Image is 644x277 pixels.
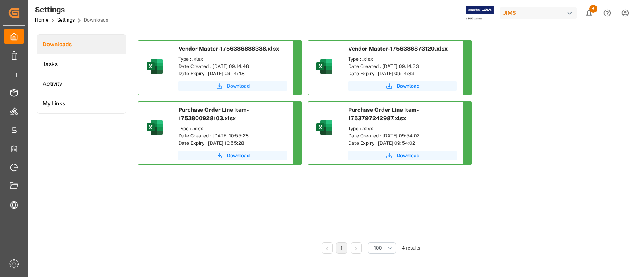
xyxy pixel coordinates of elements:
[145,118,164,137] img: microsoft-excel-2019--v1.png
[348,125,457,132] div: Type : .xlsx
[35,17,48,23] a: Home
[374,244,382,252] span: 100
[368,242,396,254] button: open menu
[348,81,457,91] button: Download
[37,74,126,94] a: Activity
[466,6,494,20] img: Exertis%20JAM%20-%20Email%20Logo.jpg_1722504956.jpg
[178,151,287,160] button: Download
[580,4,598,22] button: show 4 new notifications
[145,57,164,76] img: microsoft-excel-2019--v1.png
[348,107,419,121] span: Purchase Order Line Item-1753797242987.xlsx
[178,132,287,140] div: Date Created : [DATE] 10:55:28
[227,152,250,159] span: Download
[178,70,287,77] div: Date Expiry : [DATE] 09:14:48
[315,57,334,76] img: microsoft-excel-2019--v1.png
[178,125,287,132] div: Type : .xlsx
[348,45,448,52] span: Vendor Master-1756386873120.xlsx
[37,54,126,74] a: Tasks
[340,246,343,251] a: 1
[57,17,75,23] a: Settings
[500,5,580,21] button: JIMS
[348,132,457,140] div: Date Created : [DATE] 09:54:02
[500,7,577,19] div: JIMS
[598,4,616,22] button: Help Center
[348,151,457,160] button: Download
[315,118,334,137] img: microsoft-excel-2019--v1.png
[589,5,597,13] span: 4
[178,45,279,52] span: Vendor Master-1756386888338.xlsx
[178,81,287,91] button: Download
[348,55,457,63] div: Type : .xlsx
[35,4,108,16] div: Settings
[178,63,287,70] div: Date Created : [DATE] 09:14:48
[348,70,457,77] div: Date Expiry : [DATE] 09:14:33
[397,152,419,159] span: Download
[37,94,126,113] a: My Links
[227,82,250,90] span: Download
[348,140,457,147] div: Date Expiry : [DATE] 09:54:02
[351,242,362,254] li: Next Page
[178,140,287,147] div: Date Expiry : [DATE] 10:55:28
[402,245,420,251] span: 4 results
[37,35,126,54] a: Downloads
[397,82,419,90] span: Download
[348,63,457,70] div: Date Created : [DATE] 09:14:33
[178,107,249,121] span: Purchase Order Line Item-1753800928103.xlsx
[178,55,287,63] div: Type : .xlsx
[336,242,347,254] li: 1
[322,242,333,254] li: Previous Page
